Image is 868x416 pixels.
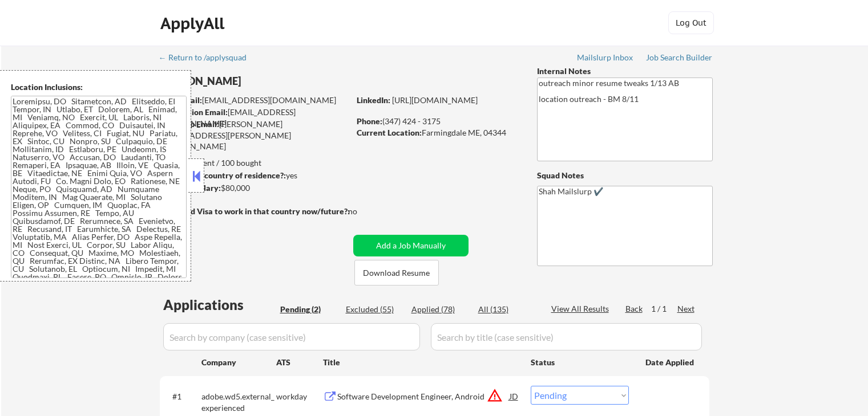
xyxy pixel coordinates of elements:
div: ATS [276,357,323,368]
div: workday [276,391,323,402]
div: yes [159,170,346,181]
input: Search by company (case sensitive) [163,323,420,350]
a: Mailslurp Inbox [577,53,634,64]
button: warning_amber [487,388,503,403]
div: no [348,206,381,217]
div: Location Inclusions: [11,81,187,93]
div: All (135) [478,304,535,315]
div: Software Development Engineer, Android [337,391,510,402]
div: Pending (2) [280,304,337,315]
div: Date Applied [645,357,696,368]
div: [EMAIL_ADDRESS][DOMAIN_NAME] [160,107,349,129]
div: Mailslurp Inbox [577,54,634,62]
strong: Can work in country of residence?: [159,170,286,180]
a: ← Return to /applysquad [159,53,257,64]
a: Job Search Builder [646,53,713,64]
div: #1 [172,391,192,402]
div: View All Results [551,303,612,315]
div: Farmingdale ME, 04344 [357,127,518,138]
div: Internal Notes [537,66,713,77]
div: Next [677,303,696,315]
div: Applications [163,298,276,312]
div: Excluded (55) [346,304,403,315]
div: Squad Notes [537,170,713,181]
div: $80,000 [159,182,349,194]
a: [URL][DOMAIN_NAME] [392,95,478,105]
div: [PERSON_NAME][EMAIL_ADDRESS][PERSON_NAME][DOMAIN_NAME] [160,119,349,152]
div: ← Return to /applysquad [159,54,257,62]
strong: LinkedIn: [357,95,390,105]
strong: Will need Visa to work in that country now/future?: [160,206,350,216]
div: Job Search Builder [646,54,713,62]
div: 1 / 1 [651,303,677,315]
div: Title [323,357,520,368]
div: adobe.wd5.external_experienced [201,391,276,413]
button: Download Resume [354,260,439,286]
button: Add a Job Manually [353,235,469,256]
div: 78 sent / 100 bought [159,157,349,169]
div: Applied (78) [411,304,469,315]
input: Search by title (case sensitive) [431,323,702,350]
div: JD [508,386,520,406]
div: Back [625,303,644,315]
button: Log Out [668,11,714,34]
div: [EMAIL_ADDRESS][DOMAIN_NAME] [160,95,349,106]
div: Company [201,357,276,368]
div: Status [531,352,629,372]
strong: Current Location: [357,128,422,137]
div: (347) 424 - 3175 [357,116,518,127]
div: ApplyAll [160,14,228,33]
strong: Phone: [357,116,382,126]
div: [PERSON_NAME] [160,74,394,88]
